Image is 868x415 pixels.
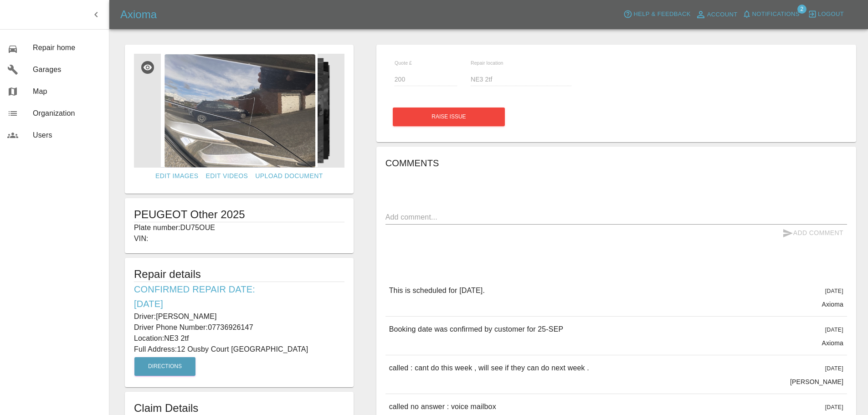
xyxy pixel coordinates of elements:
[621,7,693,21] button: Help & Feedback
[134,267,344,282] h5: Repair details
[33,108,102,119] span: Organization
[389,401,496,412] p: called no answer : voice mailbox
[389,363,589,374] p: called : cant do this week , will see if they can do next week .
[806,7,846,21] button: Logout
[693,7,740,22] a: Account
[471,60,503,66] span: Repair location
[740,7,802,21] button: Notifications
[385,156,847,170] h6: Comments
[134,54,344,168] img: a67a1a2c-26db-45d4-be68-3a0d79a5297c
[822,338,843,348] p: Axioma
[393,108,505,126] button: Raise issue
[825,404,843,410] span: [DATE]
[825,288,843,294] span: [DATE]
[707,10,738,20] span: Account
[33,64,102,75] span: Garages
[134,282,344,311] h6: Confirmed Repair Date: [DATE]
[33,42,102,53] span: Repair home
[633,9,690,20] span: Help & Feedback
[134,333,344,344] p: Location: NE3 2tf
[752,9,800,20] span: Notifications
[202,168,252,184] a: Edit Videos
[825,365,843,372] span: [DATE]
[33,130,102,141] span: Users
[389,285,485,296] p: This is scheduled for [DATE].
[822,300,843,309] p: Axioma
[134,311,344,322] p: Driver: [PERSON_NAME]
[252,168,326,184] a: Upload Document
[797,5,806,14] span: 2
[134,233,344,244] p: VIN:
[120,7,157,22] h5: Axioma
[134,357,195,376] button: Directions
[134,207,344,222] h1: PEUGEOT Other 2025
[389,324,564,335] p: Booking date was confirmed by customer for 25-SEP
[825,327,843,333] span: [DATE]
[134,222,344,233] p: Plate number: DU75OUE
[152,168,202,184] a: Edit Images
[395,60,412,66] span: Quote £
[790,377,843,386] p: [PERSON_NAME]
[134,322,344,333] p: Driver Phone Number: 07736926147
[134,344,344,355] p: Full Address: 12 Ousby Court [GEOGRAPHIC_DATA]
[818,9,844,20] span: Logout
[33,86,102,97] span: Map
